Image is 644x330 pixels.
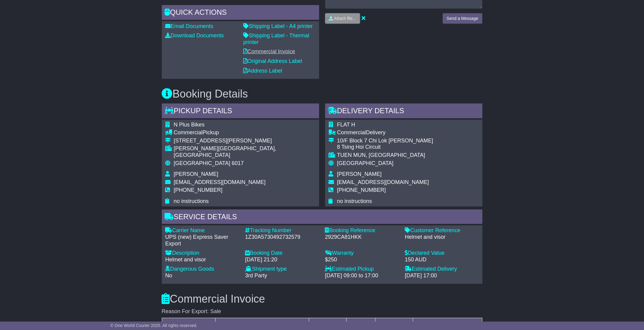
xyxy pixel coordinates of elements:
div: Customer Reference [405,227,479,234]
span: [PHONE_NUMBER] [174,187,223,193]
div: Dangerous Goods [165,266,239,272]
a: Download Documents [165,33,224,39]
div: Description [165,250,239,257]
div: UPS (new) Express Saver Export [165,234,239,247]
div: Pickup [174,129,316,136]
h3: Booking Details [162,88,482,100]
span: [EMAIL_ADDRESS][DOMAIN_NAME] [174,179,266,185]
div: $250 [325,257,399,263]
a: Original Address Label [243,58,302,64]
span: [PERSON_NAME] [174,171,218,177]
div: Helmet and visor [405,234,479,241]
div: Tracking Number [245,227,319,234]
div: 1Z30A5730492732579 [245,234,319,241]
a: Commercial Invoice [243,48,295,54]
span: © One World Courier 2025. All rights reserved. [110,323,197,328]
div: TUEN MUN, [GEOGRAPHIC_DATA] [337,152,433,159]
div: Warranty [325,250,399,257]
a: Shipping Label - A4 printer [243,23,313,29]
div: [DATE] 21:20 [245,257,319,263]
div: 2929CA81HKK [325,234,399,241]
div: Estimated Delivery [405,266,479,272]
div: [PERSON_NAME][GEOGRAPHIC_DATA], [GEOGRAPHIC_DATA] [174,145,316,158]
span: FLAT H [337,122,355,128]
div: 150 AUD [405,257,479,263]
div: Delivery Details [325,104,482,120]
div: Pickup Details [162,104,319,120]
a: Shipping Label - Thermal printer [243,33,309,45]
span: 3rd Party [245,272,267,279]
span: no instructions [174,198,209,204]
span: Commercial [174,129,203,135]
span: [GEOGRAPHIC_DATA] [337,160,394,166]
div: Booking Reference [325,227,399,234]
div: [DATE] 09:00 to 17:00 [325,272,399,279]
div: Carrier Name [165,227,239,234]
span: [EMAIL_ADDRESS][DOMAIN_NAME] [337,179,429,185]
div: Shipment type [245,266,319,272]
span: no instructions [337,198,372,204]
div: [DATE] 17:00 [405,272,479,279]
div: Quick Actions [162,5,319,21]
div: Delivery [337,129,433,136]
span: 6017 [232,160,244,166]
div: Declared Value [405,250,479,257]
div: Helmet and visor [165,257,239,263]
a: Address Label [243,68,282,74]
span: No [165,272,172,279]
span: [PERSON_NAME] [337,171,382,177]
span: [PHONE_NUMBER] [337,187,386,193]
div: Estimated Pickup [325,266,399,272]
div: Service Details [162,210,482,226]
a: Email Documents [165,23,213,29]
span: [GEOGRAPHIC_DATA] [174,160,230,166]
div: 8 Tsing Hoi Circuit [337,144,433,151]
div: 10/F Block 7 Chi Lok [PERSON_NAME] [337,138,433,144]
div: [STREET_ADDRESS][PERSON_NAME] [174,138,316,144]
h3: Commercial Invoice [162,293,482,305]
button: Send a Message [443,13,482,24]
span: Commercial [337,129,366,135]
div: Reason For Export: Sale [162,308,482,315]
div: Booking Date [245,250,319,257]
span: N Plus Bikes [174,122,205,128]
